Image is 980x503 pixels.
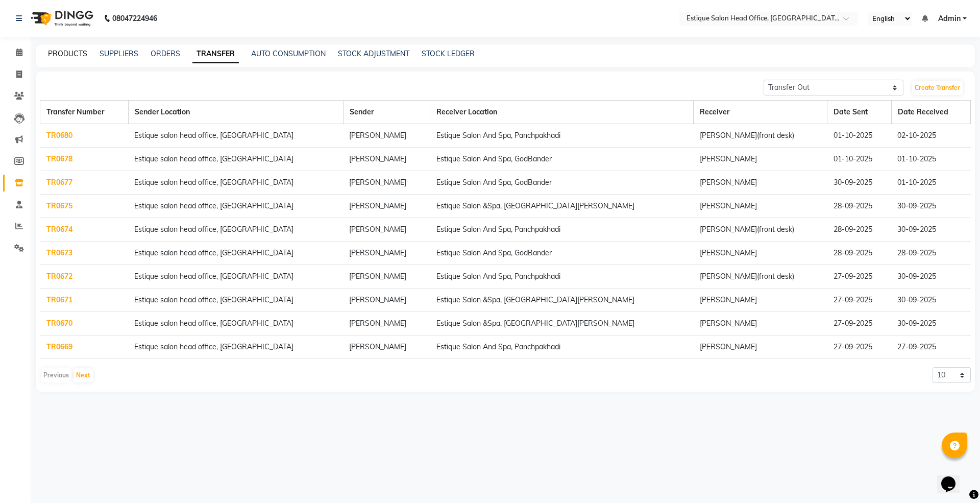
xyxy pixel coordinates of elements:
a: Create Transfer [912,81,963,95]
td: [PERSON_NAME] [694,195,827,218]
td: [PERSON_NAME] [343,336,430,359]
td: [PERSON_NAME] [694,171,827,195]
td: Estique salon head office, [GEOGRAPHIC_DATA] [128,289,343,312]
td: [PERSON_NAME](front desk) [694,124,827,148]
td: 01-10-2025 [827,148,891,171]
a: TR0678 [46,154,72,163]
td: Estique salon head office, [GEOGRAPHIC_DATA] [128,124,343,148]
td: 01-10-2025 [891,171,970,195]
a: TR0673 [46,248,72,257]
td: Estique Salon And Spa, Panchpakhadi [430,124,694,148]
a: TR0674 [46,225,72,234]
a: TR0680 [46,131,72,140]
a: TRANSFER [192,45,239,63]
td: 02-10-2025 [891,124,970,148]
th: Receiver Location [430,101,694,124]
td: 28-09-2025 [827,195,891,218]
td: 27-09-2025 [827,336,891,359]
th: Date Sent [827,101,891,124]
td: Estique Salon And Spa, GodBander [430,171,694,195]
a: AUTO CONSUMPTION [251,49,326,58]
a: TR0669 [46,342,72,351]
td: [PERSON_NAME](front desk) [694,218,827,242]
td: [PERSON_NAME](front desk) [694,265,827,289]
td: Estique salon head office, [GEOGRAPHIC_DATA] [128,242,343,265]
th: Sender Location [128,101,343,124]
td: 30-09-2025 [827,171,891,195]
td: Estique salon head office, [GEOGRAPHIC_DATA] [128,195,343,218]
td: 28-09-2025 [827,218,891,242]
a: STOCK ADJUSTMENT [338,49,409,58]
td: 30-09-2025 [891,265,970,289]
a: TR0670 [46,319,72,328]
td: 27-09-2025 [827,265,891,289]
a: PRODUCTS [48,49,87,58]
a: TR0677 [46,178,72,187]
td: 30-09-2025 [891,289,970,312]
td: 30-09-2025 [891,312,970,336]
a: TR0675 [46,201,72,210]
a: TR0671 [46,295,72,304]
td: Estique salon head office, [GEOGRAPHIC_DATA] [128,336,343,359]
td: [PERSON_NAME] [694,312,827,336]
td: [PERSON_NAME] [343,242,430,265]
td: 27-09-2025 [827,312,891,336]
td: [PERSON_NAME] [343,312,430,336]
td: Estique salon head office, [GEOGRAPHIC_DATA] [128,218,343,242]
td: 30-09-2025 [891,195,970,218]
b: 08047224946 [112,4,157,33]
a: TR0672 [46,272,72,281]
iframe: chat widget [937,462,970,493]
td: [PERSON_NAME] [343,148,430,171]
td: [PERSON_NAME] [343,195,430,218]
th: Receiver [694,101,827,124]
span: Admin [938,13,961,24]
td: Estique salon head office, [GEOGRAPHIC_DATA] [128,312,343,336]
td: 01-10-2025 [891,148,970,171]
td: [PERSON_NAME] [343,124,430,148]
td: Estique Salon And Spa, GodBander [430,242,694,265]
td: Estique Salon And Spa, Panchpakhadi [430,336,694,359]
td: Estique Salon And Spa, Panchpakhadi [430,265,694,289]
a: STOCK LEDGER [422,49,475,58]
td: [PERSON_NAME] [343,265,430,289]
td: Estique Salon &Spa, [GEOGRAPHIC_DATA][PERSON_NAME] [430,195,694,218]
td: Estique salon head office, [GEOGRAPHIC_DATA] [128,171,343,195]
td: 30-09-2025 [891,218,970,242]
a: ORDERS [151,49,180,58]
td: [PERSON_NAME] [694,336,827,359]
td: Estique Salon &Spa, [GEOGRAPHIC_DATA][PERSON_NAME] [430,289,694,312]
td: 01-10-2025 [827,124,891,148]
button: Next [73,368,93,382]
td: 27-09-2025 [827,289,891,312]
td: [PERSON_NAME] [694,242,827,265]
td: [PERSON_NAME] [694,148,827,171]
th: Date Received [891,101,970,124]
td: 28-09-2025 [827,242,891,265]
td: [PERSON_NAME] [343,289,430,312]
img: logo [26,4,96,33]
td: Estique Salon And Spa, GodBander [430,148,694,171]
td: 28-09-2025 [891,242,970,265]
td: Estique Salon &Spa, [GEOGRAPHIC_DATA][PERSON_NAME] [430,312,694,336]
td: 27-09-2025 [891,336,970,359]
a: SUPPLIERS [100,49,138,58]
td: Estique salon head office, [GEOGRAPHIC_DATA] [128,265,343,289]
td: Estique Salon And Spa, Panchpakhadi [430,218,694,242]
td: Estique salon head office, [GEOGRAPHIC_DATA] [128,148,343,171]
td: [PERSON_NAME] [343,218,430,242]
td: [PERSON_NAME] [694,289,827,312]
th: Sender [343,101,430,124]
td: [PERSON_NAME] [343,171,430,195]
th: Transfer Number [40,101,129,124]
